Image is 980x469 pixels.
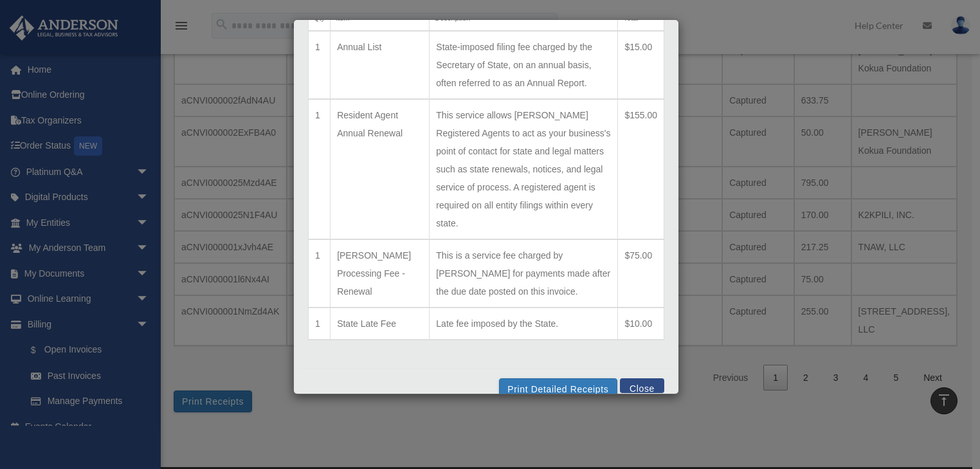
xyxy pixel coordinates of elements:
td: 1 [309,239,331,308]
button: Close [620,378,664,393]
td: State-imposed filing fee charged by the Secretary of State, on an annual basis, often referred to... [430,31,618,99]
td: 1 [309,308,331,340]
td: 1 [309,31,331,99]
td: $10.00 [618,308,664,340]
button: Print Detailed Receipts [499,378,617,400]
td: Resident Agent Annual Renewal [331,99,430,239]
td: $155.00 [618,99,664,239]
td: This service allows [PERSON_NAME] Registered Agents to act as your business's point of contact fo... [430,99,618,239]
td: 1 [309,99,331,239]
td: Late fee imposed by the State. [430,308,618,340]
td: $75.00 [618,239,664,308]
td: This is a service fee charged by [PERSON_NAME] for payments made after the due date posted on thi... [430,239,618,308]
td: State Late Fee [331,308,430,340]
td: $15.00 [618,31,664,99]
td: Annual List [331,31,430,99]
td: [PERSON_NAME] Processing Fee - Renewal [331,239,430,308]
